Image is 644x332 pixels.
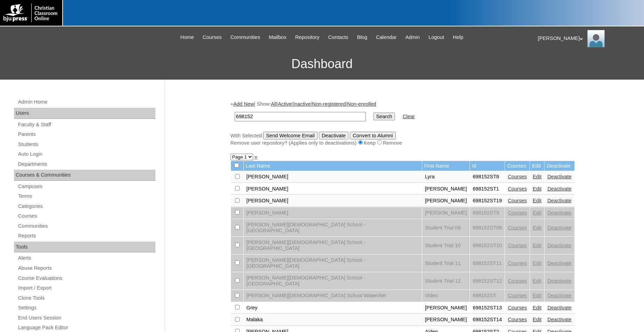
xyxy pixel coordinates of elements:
a: Language Pack Editor [17,323,155,332]
a: Clone Tools [17,294,155,302]
a: Blog [354,33,371,41]
td: [PERSON_NAME] [244,195,422,207]
a: Courses [199,33,225,41]
a: Courses [508,198,527,203]
td: Student Trial 09 [422,219,470,236]
a: Admin [402,33,424,41]
a: Logout [425,33,448,41]
td: 698152ST1 [470,183,505,195]
a: Courses [508,225,527,230]
span: Blog [357,33,367,41]
div: + | Show: | | | | [231,100,575,146]
a: Deactivate [547,260,571,266]
a: Admin Home [17,98,155,106]
td: 698152ST11 [470,254,505,272]
div: Users [14,108,155,119]
a: Edit [533,278,541,284]
a: Courses [508,174,527,179]
td: Courses [505,161,530,171]
a: Students [17,140,155,149]
span: Communities [230,33,260,41]
td: 698152ST8 [470,171,505,183]
a: Contacts [325,33,352,41]
a: Courses [508,186,527,192]
td: 698152ST13 [470,302,505,314]
td: 698152ST09 [470,219,505,236]
a: Alerts [17,254,155,262]
span: Logout [428,33,444,41]
a: Edit [533,305,541,310]
a: Deactivate [547,174,571,179]
td: 698152ST14 [470,314,505,326]
a: » [255,154,257,160]
a: Help [449,33,467,41]
td: [PERSON_NAME][DEMOGRAPHIC_DATA] School - [GEOGRAPHIC_DATA] [244,237,422,254]
input: Search [373,113,395,120]
a: Course Evaluations [17,274,155,283]
a: Deactivate [547,305,571,310]
img: logo-white.png [3,3,59,22]
td: [PERSON_NAME][DEMOGRAPHIC_DATA] School - [GEOGRAPHIC_DATA] [244,272,422,290]
a: Courses [508,278,527,284]
a: Deactivate [547,317,571,322]
a: Settings [17,303,155,312]
td: [PERSON_NAME][DEMOGRAPHIC_DATA] School - [GEOGRAPHIC_DATA] [244,254,422,272]
div: With Selected: [231,132,575,147]
td: Deactivate [545,161,574,171]
span: Contacts [328,33,348,41]
td: First Name [422,161,470,171]
a: Clear [403,114,415,119]
input: Convert to Alumni [350,132,396,139]
input: Search [235,112,366,121]
a: Courses [508,305,527,310]
td: Last Name [244,161,422,171]
img: Jonelle Rodriguez [587,30,605,47]
a: Edit [533,186,541,192]
a: Faculty & Staff [17,120,155,129]
a: Communities [227,33,264,41]
span: Admin [405,33,420,41]
a: All [271,101,276,107]
td: [PERSON_NAME] [422,183,470,195]
td: [PERSON_NAME] [422,314,470,326]
td: Id [470,161,505,171]
a: Edit [533,210,541,216]
a: Edit [533,225,541,230]
a: Edit [533,174,541,179]
div: Courses & Communities [14,170,155,181]
a: Deactivate [547,198,571,203]
a: Deactivate [547,210,571,216]
td: [PERSON_NAME][DEMOGRAPHIC_DATA] School Watervliet [244,290,422,302]
a: Courses [508,293,527,298]
td: Edit [530,161,544,171]
td: 698152ST9 [470,207,505,219]
a: Deactivate [547,243,571,248]
a: Courses [508,317,527,322]
a: Deactivate [547,278,571,284]
td: [PERSON_NAME] [244,183,422,195]
td: [PERSON_NAME][DEMOGRAPHIC_DATA] School - [GEOGRAPHIC_DATA] [244,219,422,236]
input: Send Welcome Email [263,132,317,139]
td: Student Trial 11 [422,254,470,272]
a: Calendar [372,33,400,41]
a: Add New [233,101,254,107]
a: Parents [17,130,155,139]
div: Tools [14,242,155,253]
a: Abuse Reports [17,264,155,273]
a: Terms [17,192,155,201]
a: Deactivate [547,225,571,230]
a: Communities [17,222,155,230]
td: 698152ST10 [470,237,505,254]
td: [PERSON_NAME] [422,207,470,219]
input: Deactivate [319,132,348,139]
a: Non-registered [312,101,346,107]
td: Video [422,290,470,302]
a: Deactivate [547,293,571,298]
a: End Users Session [17,314,155,322]
a: Home [177,33,198,41]
td: [PERSON_NAME] [244,171,422,183]
a: Edit [533,243,541,248]
a: Reports [17,232,155,240]
td: Student Trial 10 [422,237,470,254]
a: Courses [508,260,527,266]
